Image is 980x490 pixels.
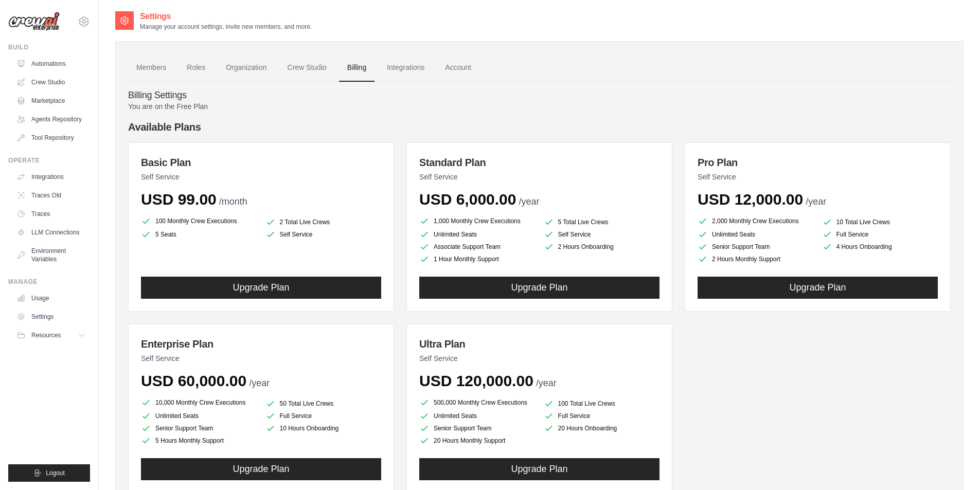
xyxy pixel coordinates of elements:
li: 1 Hour Monthly Support [419,254,536,264]
span: USD 60,000.00 [141,372,246,389]
a: Marketplace [12,93,90,109]
li: Senior Support Team [698,242,814,252]
a: Agents Repository [12,111,90,128]
li: 5 Total Live Crews [544,217,660,227]
li: Senior Support Team [141,423,257,433]
li: 2 Hours Monthly Support [698,254,814,264]
p: Self Service [141,172,381,182]
li: 100 Total Live Crews [544,398,660,409]
a: Organization [218,54,275,82]
h3: Basic Plan [141,155,381,170]
span: Resources [31,331,61,339]
li: Self Service [265,229,382,240]
a: Traces Old [12,187,90,204]
button: Logout [8,464,90,482]
a: Environment Variables [12,243,90,267]
button: Upgrade Plan [141,458,381,480]
span: /year [249,378,270,388]
a: Tool Repository [12,130,90,146]
div: Manage [8,278,90,286]
h3: Pro Plan [698,155,938,170]
li: 5 Hours Monthly Support [141,435,257,446]
li: Full Service [544,411,660,421]
p: You are on the Free Plan [128,101,951,112]
span: /year [536,378,557,388]
li: 2 Hours Onboarding [544,242,660,252]
span: USD 120,000.00 [419,372,533,389]
li: Unlimited Seats [141,411,257,421]
li: Full Service [822,229,938,240]
button: Upgrade Plan [698,277,938,299]
p: Self Service [419,353,660,364]
li: Unlimited Seats [698,229,814,240]
div: Operate [8,156,90,165]
a: LLM Connections [12,224,90,241]
li: Self Service [544,229,660,240]
button: Resources [12,327,90,343]
li: Full Service [265,411,382,421]
a: Account [437,54,479,82]
h3: Enterprise Plan [141,337,381,351]
button: Upgrade Plan [141,277,381,299]
a: Roles [179,54,213,82]
a: Settings [12,308,90,325]
a: Traces [12,206,90,222]
span: /month [219,196,247,207]
h4: Available Plans [128,120,951,134]
h3: Standard Plan [419,155,660,170]
img: Logo [8,12,60,31]
a: Members [128,54,174,82]
li: 5 Seats [141,229,257,240]
button: Upgrade Plan [419,458,660,480]
p: Self Service [698,172,938,182]
a: Usage [12,290,90,306]
p: Self Service [141,353,381,364]
li: 2,000 Monthly Crew Executions [698,215,814,227]
p: Self Service [419,172,660,182]
li: 20 Hours Monthly Support [419,435,536,446]
li: 100 Monthly Crew Executions [141,215,257,227]
li: 4 Hours Onboarding [822,242,938,252]
li: 50 Total Live Crews [265,398,382,409]
li: Unlimited Seats [419,411,536,421]
div: Build [8,43,90,51]
li: 10 Total Live Crews [822,217,938,227]
a: Automations [12,56,90,72]
h2: Settings [140,10,312,23]
li: 500,000 Monthly Crew Executions [419,396,536,409]
li: Unlimited Seats [419,229,536,240]
button: Upgrade Plan [419,277,660,299]
span: /year [519,196,539,207]
li: 2 Total Live Crews [265,217,382,227]
span: USD 6,000.00 [419,191,516,208]
li: 20 Hours Onboarding [544,423,660,433]
a: Billing [339,54,375,82]
li: 10 Hours Onboarding [265,423,382,433]
li: 1,000 Monthly Crew Executions [419,215,536,227]
span: /year [806,196,826,207]
li: 10,000 Monthly Crew Executions [141,396,257,409]
h3: Ultra Plan [419,337,660,351]
li: Senior Support Team [419,423,536,433]
a: Crew Studio [279,54,335,82]
p: Manage your account settings, invite new members, and more. [140,23,312,31]
a: Crew Studio [12,74,90,90]
span: Logout [46,469,65,477]
a: Integrations [379,54,433,82]
h4: Billing Settings [128,90,951,101]
li: Associate Support Team [419,242,536,252]
a: Integrations [12,169,90,185]
span: USD 99.00 [141,191,217,208]
span: USD 12,000.00 [698,191,803,208]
